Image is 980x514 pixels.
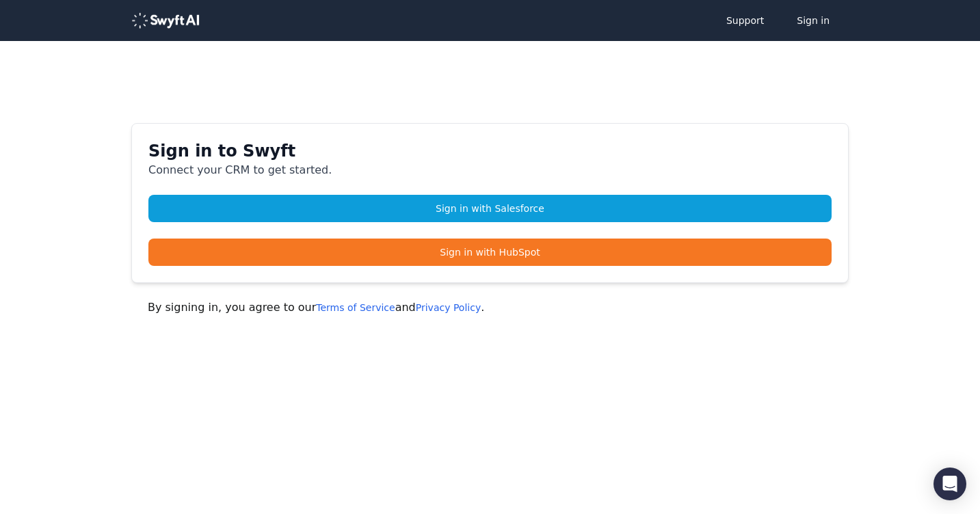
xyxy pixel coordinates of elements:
h1: Sign in to Swyft [148,140,832,162]
a: Privacy Policy [416,302,481,313]
img: logo-488353a97b7647c9773e25e94dd66c4536ad24f66c59206894594c5eb3334934.png [131,12,200,29]
p: Connect your CRM to get started. [148,162,832,178]
a: Sign in with HubSpot [148,239,832,266]
a: Support [713,7,778,34]
a: Terms of Service [316,302,395,313]
div: Open Intercom Messenger [933,468,966,500]
a: Sign in with Salesforce [148,195,832,222]
button: Sign in [783,7,843,34]
p: By signing in, you agree to our and . [148,299,832,316]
